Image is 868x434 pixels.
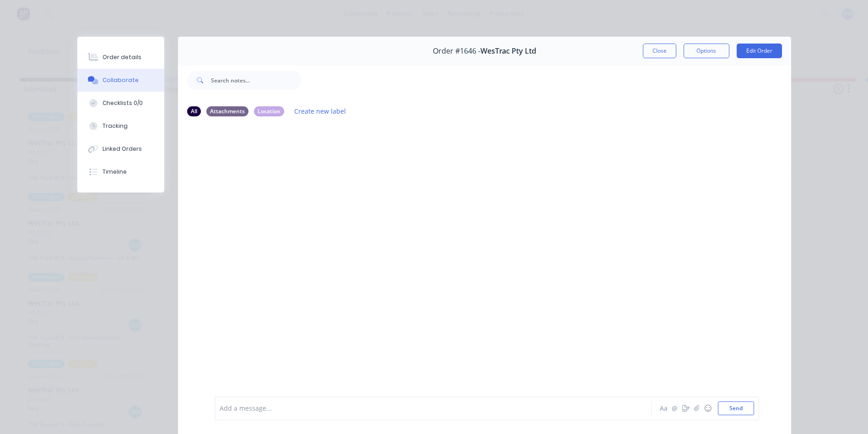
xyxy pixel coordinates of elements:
[77,115,164,137] button: Tracking
[684,44,729,58] button: Options
[77,137,164,160] button: Linked Orders
[77,46,164,69] button: Order details
[254,106,284,116] div: Location
[211,71,302,89] input: Search notes...
[77,69,164,92] button: Collaborate
[102,99,143,107] div: Checklists 0/0
[669,403,680,414] button: @
[643,44,676,58] button: Close
[480,47,536,55] span: WesTrac Pty Ltd
[718,401,754,415] button: Send
[737,44,782,58] button: Edit Order
[102,145,142,153] div: Linked Orders
[433,47,480,55] span: Order #1646 -
[290,105,351,117] button: Create new label
[77,160,164,183] button: Timeline
[102,168,127,176] div: Timeline
[206,106,248,116] div: Attachments
[77,92,164,115] button: Checklists 0/0
[702,403,713,414] button: ☺
[102,122,128,130] div: Tracking
[187,106,201,116] div: All
[102,53,141,61] div: Order details
[658,403,669,414] button: Aa
[102,76,139,84] div: Collaborate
